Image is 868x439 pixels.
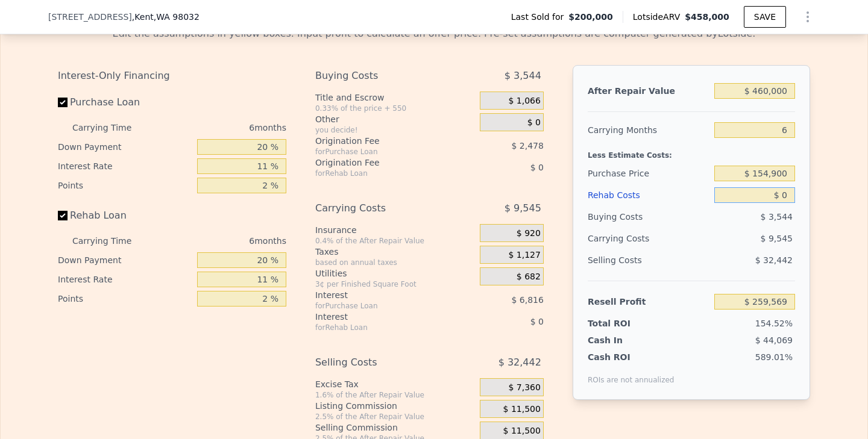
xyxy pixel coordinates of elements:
[315,258,475,267] div: based on annual taxes
[588,141,795,163] div: Less Estimate Costs:
[315,113,475,125] div: Other
[315,65,450,87] div: Buying Costs
[588,184,709,206] div: Rehab Costs
[530,163,544,172] span: $ 0
[685,12,729,22] span: $458,000
[511,295,543,305] span: $ 6,816
[58,157,192,176] div: Interest Rate
[761,212,793,222] span: $ 3,544
[588,291,709,313] div: Resell Profit
[58,205,192,226] label: Rehab Loan
[315,378,475,390] div: Excise Tax
[633,11,685,23] span: Lotside ARV
[527,117,541,128] span: $ 0
[72,118,151,137] div: Carrying Time
[505,65,541,87] span: $ 3,544
[58,65,286,87] div: Interest-Only Financing
[315,400,475,412] div: Listing Commission
[755,352,793,362] span: 589.01%
[755,255,793,265] span: $ 32,442
[588,334,663,346] div: Cash In
[315,236,475,246] div: 0.4% of the After Repair Value
[156,231,286,251] div: 6 months
[315,125,475,135] div: you decide!
[315,323,450,332] div: for Rehab Loan
[315,311,450,323] div: Interest
[796,5,820,29] button: Show Options
[315,289,450,301] div: Interest
[517,228,541,239] span: $ 920
[315,246,475,258] div: Taxes
[315,147,450,157] div: for Purchase Loan
[315,104,475,113] div: 0.33% of the price + 550
[568,11,613,23] span: $200,000
[755,335,793,345] span: $ 44,069
[315,224,475,236] div: Insurance
[511,11,569,23] span: Last Sold for
[508,250,540,261] span: $ 1,127
[48,11,132,23] span: [STREET_ADDRESS]
[744,6,786,28] button: SAVE
[58,251,192,270] div: Down Payment
[498,352,541,373] span: $ 32,442
[503,426,541,437] span: $ 11,500
[315,157,450,169] div: Origination Fee
[58,270,192,289] div: Interest Rate
[58,92,192,113] label: Purchase Loan
[315,198,450,219] div: Carrying Costs
[58,137,192,157] div: Down Payment
[588,80,709,102] div: After Repair Value
[588,363,675,385] div: ROIs are not annualized
[588,119,709,141] div: Carrying Months
[508,382,540,393] span: $ 7,360
[315,169,450,178] div: for Rehab Loan
[58,176,192,195] div: Points
[315,412,475,422] div: 2.5% of the After Repair Value
[154,12,200,22] span: , WA 98032
[58,98,68,107] input: Purchase Loan
[761,234,793,243] span: $ 9,545
[58,289,192,308] div: Points
[588,351,675,363] div: Cash ROI
[72,231,151,251] div: Carrying Time
[588,249,709,271] div: Selling Costs
[315,352,450,373] div: Selling Costs
[588,163,709,184] div: Purchase Price
[315,267,475,279] div: Utilities
[315,301,450,311] div: for Purchase Loan
[58,211,68,220] input: Rehab Loan
[505,198,541,219] span: $ 9,545
[588,206,709,228] div: Buying Costs
[315,422,475,434] div: Selling Commission
[511,141,543,151] span: $ 2,478
[315,92,475,104] div: Title and Escrow
[315,279,475,289] div: 3¢ per Finished Square Foot
[588,228,663,249] div: Carrying Costs
[755,319,793,328] span: 154.52%
[315,135,450,147] div: Origination Fee
[503,404,541,415] span: $ 11,500
[530,317,544,326] span: $ 0
[315,390,475,400] div: 1.6% of the After Repair Value
[508,96,540,107] span: $ 1,066
[517,272,541,282] span: $ 682
[156,118,286,137] div: 6 months
[588,317,663,329] div: Total ROI
[132,11,200,23] span: , Kent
